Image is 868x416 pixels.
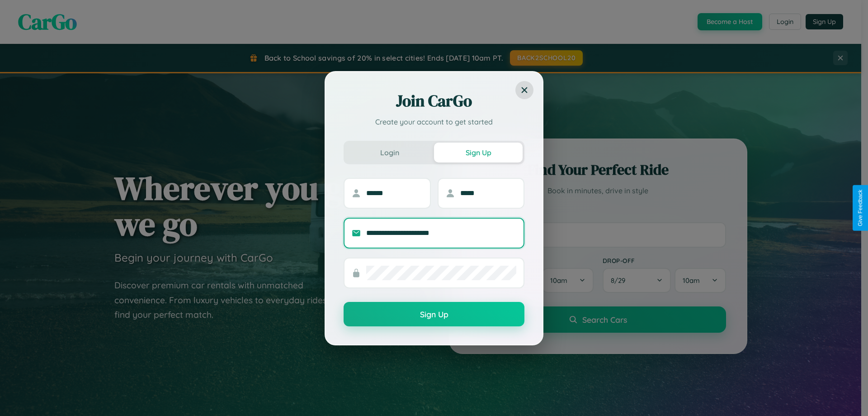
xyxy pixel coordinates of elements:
button: Login [345,143,434,163]
button: Sign Up [434,143,523,163]
p: Create your account to get started [344,116,524,127]
div: Give Feedback [857,190,863,226]
h2: Join CarGo [344,90,524,112]
button: Sign Up [344,302,524,326]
